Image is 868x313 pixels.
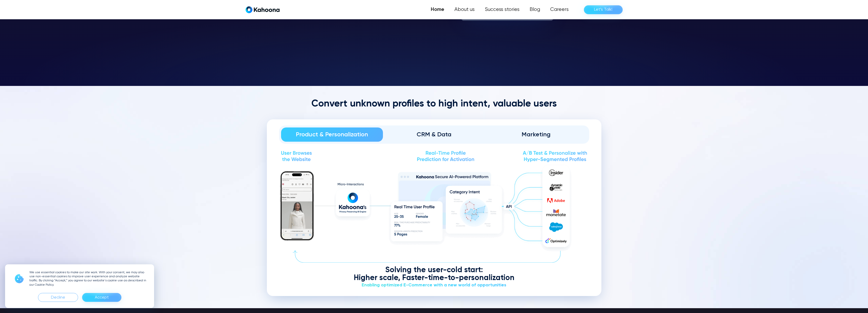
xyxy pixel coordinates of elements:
[288,131,376,139] div: Product & Personalization
[38,293,78,302] div: Decline
[246,6,280,13] a: home
[82,293,121,302] div: Accept
[426,5,449,15] a: Home
[525,5,545,15] a: Blog
[279,282,589,288] div: Enabling optimized E-Commerce with a new world of opportunities
[267,98,601,110] h2: Convert unknown profiles to high intent, valuable users
[480,5,525,15] a: Success stories
[545,5,574,15] a: Careers
[95,293,109,302] div: Accept
[594,6,613,14] div: Let’s Talk!
[449,5,480,15] a: About us
[584,5,623,14] a: Let’s Talk!
[29,270,148,287] p: We use essential cookies to make our site work. With your consent, we may also use non-essential ...
[279,266,589,282] div: Solving the user-cold start: Higher scale, Faster-time-to-personalization
[390,131,478,139] div: CRM & Data
[51,293,65,302] div: Decline
[492,131,580,139] div: Marketing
